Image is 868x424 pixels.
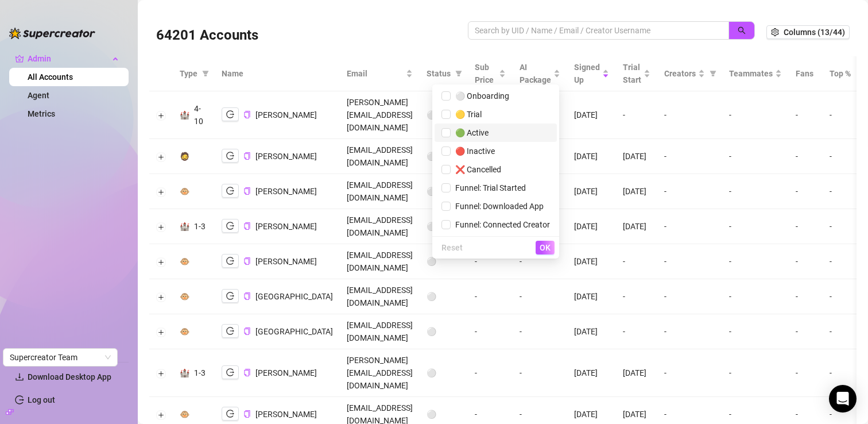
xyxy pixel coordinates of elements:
span: Download Desktop App [28,372,111,381]
span: ⚪ [427,110,436,120]
div: 1-3 [194,367,206,379]
button: Copy Account UID [243,368,251,377]
span: Signed Up [574,61,600,86]
span: [PERSON_NAME] [255,410,317,419]
span: OK [540,243,551,252]
span: - [729,410,731,419]
td: - [657,349,722,397]
span: - [729,327,731,336]
button: logout [222,149,239,163]
span: Status [427,67,451,80]
div: 🐵 [180,255,189,268]
a: Metrics [28,109,55,118]
td: [PERSON_NAME][EMAIL_ADDRESS][DOMAIN_NAME] [340,349,420,397]
td: - [616,279,657,314]
span: - [729,257,731,266]
button: Columns (13/44) [766,25,850,39]
a: Agent [28,91,49,100]
a: All Accounts [28,72,73,82]
td: - [823,244,858,279]
div: Open Intercom Messenger [829,385,857,413]
button: Expand row [157,152,166,161]
a: Log out [28,395,55,404]
span: logout [226,368,234,376]
td: - [789,139,823,174]
span: logout [226,410,234,418]
td: [DATE] [567,244,616,279]
th: AI Package [513,56,567,91]
td: [EMAIL_ADDRESS][DOMAIN_NAME] [340,244,420,279]
td: - [657,244,722,279]
span: - [729,222,731,231]
td: [DATE] [567,91,616,139]
td: [DATE] [567,139,616,174]
td: [DATE] [567,174,616,209]
button: Expand row [157,111,166,120]
button: Expand row [157,292,166,302]
span: Supercreator Team [10,349,111,366]
td: - [468,314,513,349]
button: logout [222,289,239,303]
button: logout [222,254,239,268]
th: Teammates [722,56,789,91]
td: - [657,174,722,209]
span: ⚪ [427,187,436,196]
div: 🏰 [180,367,189,379]
span: copy [243,222,251,230]
td: - [513,314,567,349]
span: Type [180,67,197,80]
td: - [823,279,858,314]
span: 🟢 Active [451,128,489,137]
td: [DATE] [616,139,657,174]
td: - [513,349,567,397]
td: [DATE] [616,174,657,209]
span: copy [243,327,251,335]
button: Expand row [157,327,166,337]
button: logout [222,365,239,379]
span: copy [243,369,251,376]
span: filter [710,70,716,77]
td: - [513,279,567,314]
td: - [823,174,858,209]
td: - [468,349,513,397]
span: Funnel: Connected Creator [451,220,550,229]
div: 4-10 [194,102,208,128]
button: OK [536,241,555,255]
td: - [657,139,722,174]
button: logout [222,107,239,121]
td: [EMAIL_ADDRESS][DOMAIN_NAME] [340,174,420,209]
td: - [823,91,858,139]
span: logout [226,327,234,335]
button: Expand row [157,257,166,267]
span: [PERSON_NAME] [255,187,317,196]
td: - [616,244,657,279]
span: [GEOGRAPHIC_DATA] [255,327,333,336]
td: [DATE] [567,314,616,349]
div: 🧔 [180,150,189,163]
button: Expand row [157,187,166,196]
span: ⚪ [427,152,436,161]
td: - [789,314,823,349]
span: copy [243,111,251,118]
button: Copy Account UID [243,187,251,195]
span: filter [455,70,462,77]
td: - [657,209,722,244]
span: AI Package [520,61,551,86]
span: [PERSON_NAME] [255,368,317,377]
button: Copy Account UID [243,327,251,336]
span: logout [226,187,234,195]
span: filter [707,65,719,82]
td: - [657,314,722,349]
th: Signed Up [567,56,616,91]
span: ⚪ [427,292,436,301]
span: [PERSON_NAME] [255,152,317,161]
span: filter [200,65,211,82]
span: Admin [28,49,109,68]
th: Creators [657,56,722,91]
td: - [657,91,722,139]
span: ⚪ [427,368,436,377]
td: - [616,91,657,139]
span: [PERSON_NAME] [255,222,317,231]
span: filter [202,70,209,77]
div: 🐵 [180,290,189,303]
